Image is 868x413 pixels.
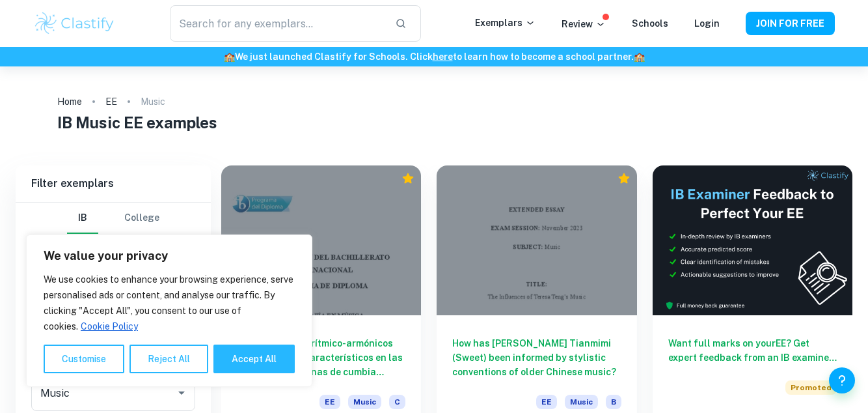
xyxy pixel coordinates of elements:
[224,51,235,62] span: 🏫
[170,5,385,42] input: Search for any exemplars...
[44,345,124,373] button: Customise
[213,345,295,373] button: Accept All
[172,384,191,402] button: Open
[617,172,631,185] div: Premium
[653,165,852,315] img: Thumbnail
[668,336,837,365] h6: Want full marks on your EE ? Get expert feedback from an IB examiner!
[632,18,668,29] a: Schools
[141,94,165,109] p: Music
[33,10,116,36] img: Clastify logo
[536,395,557,409] span: EE
[348,395,381,409] span: Music
[80,320,139,332] a: Cookie Policy
[237,336,405,379] h6: ¿Qué elementos rítmico-armónicos son comunes y característicos en las principales escenas de cumb...
[746,12,835,35] button: JOIN FOR FREE
[475,16,536,30] p: Exemplars
[16,165,211,202] h6: Filter exemplars
[26,235,312,387] div: We value your privacy
[562,17,606,31] p: Review
[829,367,855,393] button: Help and Feedback
[401,172,414,185] div: Premium
[389,395,405,409] span: C
[452,336,621,379] h6: How has [PERSON_NAME] Tianmimi (Sweet) been informed by stylistic conventions of older Chinese mu...
[319,395,340,409] span: EE
[44,272,295,334] p: We use cookies to enhance your browsing experience, serve personalised ads or content, and analys...
[565,395,598,409] span: Music
[67,203,159,234] div: Filter type choice
[57,93,82,111] a: Home
[57,111,810,134] h1: IB Music EE examples
[433,51,453,62] a: here
[634,51,645,62] span: 🏫
[129,345,208,373] button: Reject All
[606,395,621,409] span: B
[3,50,865,64] h6: We just launched Clastify for Schools. Click to learn how to become a school partner.
[44,248,295,264] p: We value your privacy
[124,203,159,234] button: College
[694,18,720,29] a: Login
[105,93,117,111] a: EE
[785,380,837,395] span: Promoted
[67,203,98,234] button: IB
